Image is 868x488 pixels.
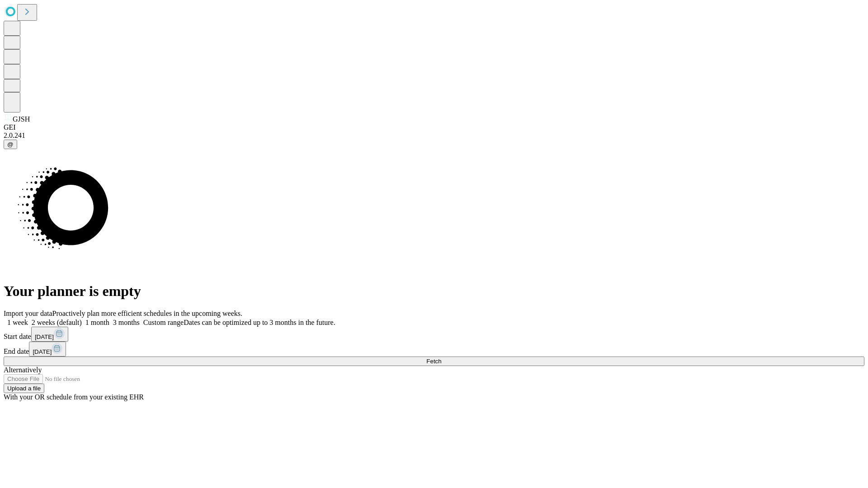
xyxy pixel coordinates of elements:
span: Proactively plan more efficient schedules in the upcoming weeks. [52,310,242,317]
span: @ [7,141,14,148]
span: Fetch [426,358,441,365]
div: 2.0.241 [4,131,864,140]
h1: Your planner is empty [4,283,864,300]
button: @ [4,140,17,149]
button: [DATE] [29,342,66,357]
span: Import your data [4,310,52,317]
span: [DATE] [35,333,54,340]
div: Start date [4,327,864,342]
span: With your OR schedule from your existing EHR [4,393,144,401]
span: Custom range [143,319,184,326]
span: 2 weeks (default) [32,319,82,326]
span: 1 week [7,319,28,326]
span: Dates can be optimized up to 3 months in the future. [184,319,335,326]
span: [DATE] [33,348,52,355]
div: GEI [4,123,864,131]
span: Alternatively [4,366,42,374]
span: 1 month [85,319,109,326]
button: [DATE] [31,327,68,342]
span: GJSH [13,115,30,123]
button: Upload a file [4,384,44,393]
div: End date [4,342,864,357]
span: 3 months [113,319,140,326]
button: Fetch [4,357,864,366]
